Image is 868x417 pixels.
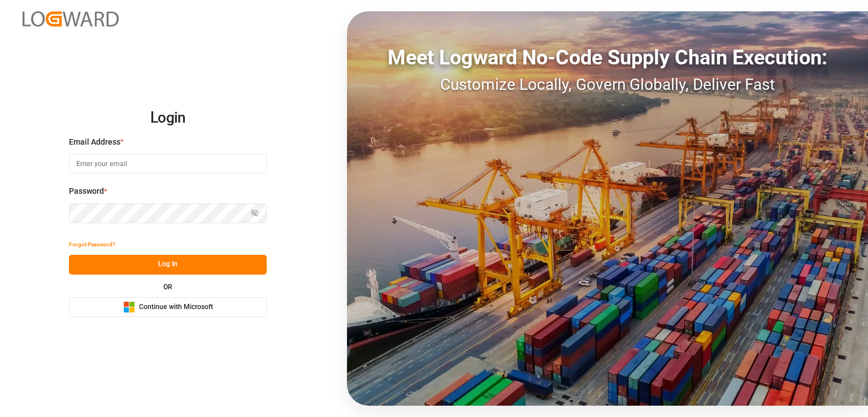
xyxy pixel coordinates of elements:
img: Logward_new_orange.png [23,11,119,27]
span: Password [69,185,104,197]
h2: Login [69,100,267,136]
small: OR [163,284,172,290]
button: Forgot Password? [69,235,115,255]
div: Customize Locally, Govern Globally, Deliver Fast [347,73,868,97]
div: Meet Logward No-Code Supply Chain Execution: [347,42,868,73]
input: Enter your email [69,154,267,173]
span: Email Address [69,136,120,148]
span: Continue with Microsoft [139,302,213,312]
button: Log In [69,255,267,275]
button: Continue with Microsoft [69,297,267,317]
